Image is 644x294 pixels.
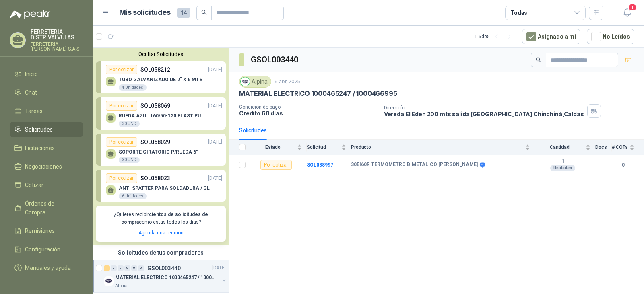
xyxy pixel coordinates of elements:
[208,175,222,182] p: [DATE]
[119,84,147,91] div: 4 Unidades
[115,274,215,282] p: MATERIAL ELECTRICO 1000465247 / 1000466995
[10,196,83,220] a: Órdenes de Compra
[93,245,229,260] div: Solicitudes de tus compradores
[475,30,516,43] div: 1 - 5 de 5
[351,140,535,155] th: Producto
[106,137,137,147] div: Por cotizar
[239,89,397,98] p: MATERIAL ELECTRICO 1000465247 / 1000466995
[131,265,137,271] div: 0
[31,29,83,40] p: FERRETERIA DISTRIVALVULAS
[628,4,637,11] span: 1
[96,97,226,130] a: Por cotizarSOL058069[DATE] RUEDA AZUL 160/50-120 ELAST PU30 UND
[25,107,43,115] span: Tareas
[25,263,71,272] span: Manuales y ayuda
[119,121,140,127] div: 30 UND
[595,140,612,155] th: Docs
[587,29,634,44] button: No Leídos
[106,65,137,74] div: Por cotizar
[25,125,53,134] span: Solicitudes
[119,157,140,163] div: 30 UND
[212,264,226,272] p: [DATE]
[10,140,83,156] a: Licitaciones
[111,265,117,271] div: 0
[239,126,267,135] div: Solicitudes
[251,53,299,66] h3: GSOL003440
[25,199,75,217] span: Órdenes de Compra
[10,66,83,82] a: Inicio
[119,77,202,82] p: TUBO GALVANIZADO DE 2" X 6 MTS
[124,265,130,271] div: 0
[104,263,227,289] a: 1 0 0 0 0 0 GSOL003440[DATE] Company LogoMATERIAL ELECTRICO 1000465247 / 1000466995Alpina
[10,223,83,238] a: Remisiones
[10,260,83,275] a: Manuales y ayuda
[384,105,584,111] p: Dirección
[535,144,584,150] span: Cantidad
[10,103,83,119] a: Tareas
[201,10,207,15] span: search
[25,88,37,97] span: Chat
[10,242,83,257] a: Configuración
[260,160,292,170] div: Por cotizar
[25,226,55,235] span: Remisiones
[612,161,634,169] b: 0
[147,265,181,271] p: GSOL003440
[177,8,190,18] span: 14
[10,159,83,174] a: Negociaciones
[250,140,307,155] th: Estado
[25,162,62,171] span: Negociaciones
[138,265,144,271] div: 0
[239,76,271,88] div: Alpina
[10,10,51,19] img: Logo peakr
[96,61,226,93] a: Por cotizarSOL058212[DATE] TUBO GALVANIZADO DE 2" X 6 MTS4 Unidades
[118,265,124,271] div: 0
[536,57,541,63] span: search
[351,162,478,168] b: 30EI60R TERMOMETRO BIMETALICO [PERSON_NAME]
[612,140,644,155] th: # COTs
[550,165,575,171] div: Unidades
[351,144,524,150] span: Producto
[307,140,351,155] th: Solicitud
[25,70,38,78] span: Inicio
[119,149,198,155] p: SOPORTE GIRATORIO P/RUEDA 6"
[208,66,222,74] p: [DATE]
[208,102,222,110] p: [DATE]
[620,6,634,20] button: 1
[115,283,128,289] p: Alpina
[96,170,226,202] a: Por cotizarSOL058023[DATE] ANTI SPATTER PARA SOLDADURA / GL6 Unidades
[275,78,300,86] p: 9 abr, 2025
[96,134,226,166] a: Por cotizarSOL058029[DATE] SOPORTE GIRATORIO P/RUEDA 6"30 UND
[522,29,580,44] button: Asignado a mi
[535,140,595,155] th: Cantidad
[25,144,55,152] span: Licitaciones
[119,185,210,191] p: ANTI SPATTER PARA SOLDADURA / GL
[104,265,110,271] div: 1
[384,111,584,117] p: Vereda El Eden 200 mts salida [GEOGRAPHIC_DATA] Chinchiná , Caldas
[10,177,83,193] a: Cotizar
[31,42,83,51] p: FERRETERIA [PERSON_NAME] S.A.S
[104,276,114,286] img: Company Logo
[140,101,170,110] p: SOL058069
[106,173,137,183] div: Por cotizar
[101,211,221,226] p: ¿Quieres recibir como estas todos los días?
[239,104,378,110] p: Condición de pago
[535,158,590,165] b: 1
[119,113,201,119] p: RUEDA AZUL 160/50-120 ELAST PU
[208,138,222,146] p: [DATE]
[510,8,527,17] div: Todas
[307,162,333,168] a: SOL038997
[25,245,60,254] span: Configuración
[10,85,83,100] a: Chat
[93,48,229,245] div: Ocultar SolicitudesPor cotizarSOL058212[DATE] TUBO GALVANIZADO DE 2" X 6 MTS4 UnidadesPor cotizar...
[250,144,295,150] span: Estado
[138,230,184,236] a: Agenda una reunión
[307,144,340,150] span: Solicitud
[140,174,170,183] p: SOL058023
[140,65,170,74] p: SOL058212
[119,7,171,19] h1: Mis solicitudes
[140,138,170,146] p: SOL058029
[119,193,147,199] div: 6 Unidades
[25,181,43,189] span: Cotizar
[239,110,378,117] p: Crédito 60 días
[10,122,83,137] a: Solicitudes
